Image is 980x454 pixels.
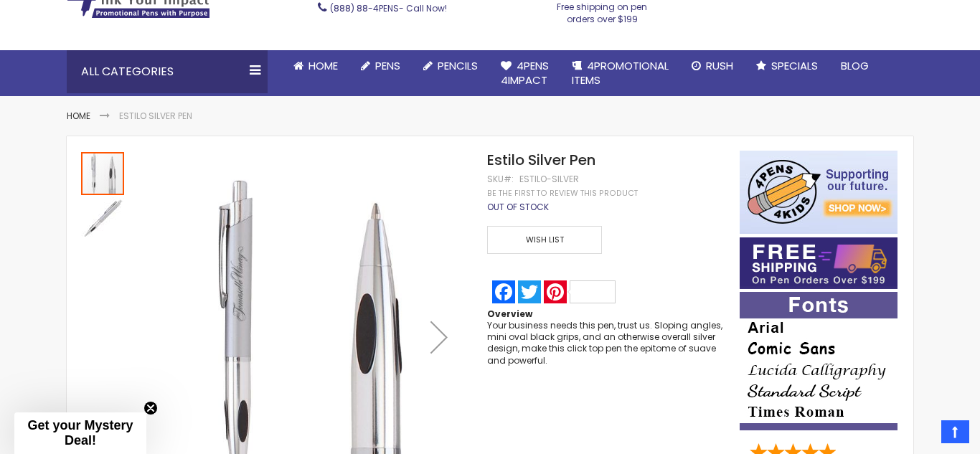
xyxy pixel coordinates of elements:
a: Wish List [487,226,606,254]
span: Rush [706,58,733,73]
span: Pens [375,58,400,73]
a: 4PROMOTIONALITEMS [560,50,680,97]
span: Specials [771,58,818,73]
a: (888) 88-4PENS [330,2,399,14]
a: Pens [349,50,412,82]
span: Blog [841,58,869,73]
a: Rush [680,50,745,82]
a: Specials [745,50,829,82]
span: Home [308,58,338,73]
li: Estilo Silver Pen [119,110,192,122]
img: 4pens 4 kids [740,151,897,234]
img: Free shipping on orders over $199 [740,237,897,289]
a: Home [67,110,90,122]
img: font-personalization-examples [740,292,897,430]
span: Wish List [487,226,602,254]
span: 4Pens 4impact [501,58,549,88]
img: Estilo Silver Pen [81,197,124,240]
div: All Categories [67,50,268,93]
strong: Overview [487,308,532,320]
a: Pinterest [542,280,617,303]
div: Estilo-Silver [519,174,579,185]
div: Get your Mystery Deal!Close teaser [14,412,146,454]
span: - Call Now! [330,2,447,14]
div: Estilo Silver Pen [81,151,126,195]
a: Twitter [517,280,542,303]
span: 4PROMOTIONAL ITEMS [572,58,669,88]
a: Facebook [491,280,517,303]
a: Pencils [412,50,489,82]
div: Availability [487,202,549,213]
a: Be the first to review this product [487,188,638,199]
a: 4Pens4impact [489,50,560,97]
a: Blog [829,50,880,82]
strong: SKU [487,173,514,185]
a: Top [941,420,969,443]
span: Get your Mystery Deal! [27,418,133,448]
span: Estilo Silver Pen [487,150,595,170]
span: Pencils [438,58,478,73]
a: Home [282,50,349,82]
div: Your business needs this pen, trust us. Sloping angles, mini oval black grips, and an otherwise o... [487,320,725,366]
span: Out of stock [487,201,549,213]
button: Close teaser [143,401,158,415]
div: Estilo Silver Pen [81,195,124,240]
